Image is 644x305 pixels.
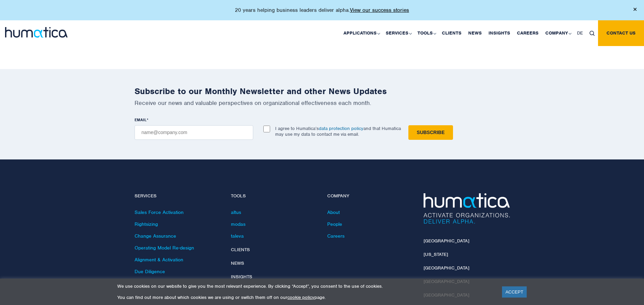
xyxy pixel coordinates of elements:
[414,20,438,46] a: Tools
[135,245,194,251] a: Operating Model Re-design
[514,20,542,46] a: Careers
[135,221,158,227] a: Rightsizing
[542,20,574,46] a: Company
[327,193,413,199] h4: Company
[135,209,184,215] a: Sales Force Activation
[574,20,586,46] a: DE
[327,209,340,215] a: About
[231,209,241,215] a: altus
[598,20,644,46] a: Contact us
[135,86,510,96] h2: Subscribe to our Monthly Newsletter and other News Updates
[408,125,453,140] input: Subscribe
[235,7,409,14] p: 20 years helping business leaders deliver alpha.
[263,126,270,132] input: I agree to Humatica’sdata protection policyand that Humatica may use my data to contact me via em...
[577,30,583,36] span: DE
[231,233,244,239] a: taleva
[319,126,363,131] a: data protection policy
[502,286,527,298] a: ACCEPT
[275,126,401,137] p: I agree to Humatica’s and that Humatica may use my data to contact me via email.
[135,233,176,239] a: Change Assurance
[231,274,252,280] a: Insights
[135,125,253,140] input: name@company.com
[231,247,250,253] a: Clients
[287,295,314,300] a: cookie policy
[424,238,469,244] a: [GEOGRAPHIC_DATA]
[424,265,469,271] a: [GEOGRAPHIC_DATA]
[117,295,494,300] p: You can find out more about which cookies we are using or switch them off on our page.
[590,31,595,36] img: search_icon
[5,27,68,38] img: logo
[438,20,465,46] a: Clients
[350,7,409,14] a: View our success stories
[135,99,510,107] p: Receive our news and valuable perspectives on organizational effectiveness each month.
[327,233,344,239] a: Careers
[465,20,485,46] a: News
[135,193,221,199] h4: Services
[340,20,382,46] a: Applications
[231,193,317,199] h4: Tools
[135,257,183,263] a: Alignment & Activation
[327,221,342,227] a: People
[382,20,414,46] a: Services
[135,268,165,275] a: Due Diligence
[485,20,514,46] a: Insights
[135,117,147,123] span: EMAIL
[117,283,494,289] p: We use cookies on our website to give you the most relevant experience. By clicking “Accept”, you...
[424,193,510,224] img: Humatica
[424,252,448,257] a: [US_STATE]
[231,221,245,227] a: modas
[231,260,244,266] a: News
